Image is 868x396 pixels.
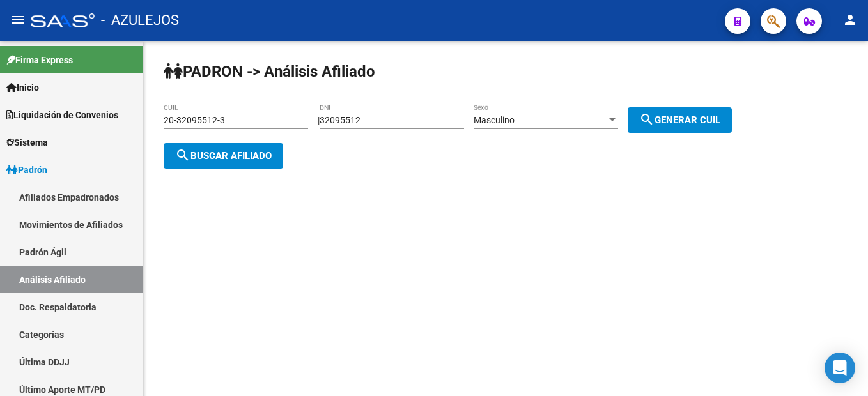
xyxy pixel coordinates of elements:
span: Padrón [6,163,47,177]
span: Sistema [6,135,48,149]
span: - AZULEJOS [101,6,179,34]
span: Inicio [6,80,39,95]
span: Buscar afiliado [175,150,272,162]
div: Open Intercom Messenger [825,353,855,383]
div: | [318,115,741,125]
mat-icon: search [175,148,190,163]
button: Buscar afiliado [164,143,283,169]
span: Masculino [474,115,515,125]
mat-icon: menu [10,12,26,27]
strong: PADRON -> Análisis Afiliado [164,63,375,80]
button: Generar CUIL [628,107,732,133]
span: Generar CUIL [639,114,720,126]
mat-icon: search [639,112,655,127]
span: Liquidación de Convenios [6,108,118,122]
span: Firma Express [6,53,73,67]
mat-icon: person [842,12,858,27]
